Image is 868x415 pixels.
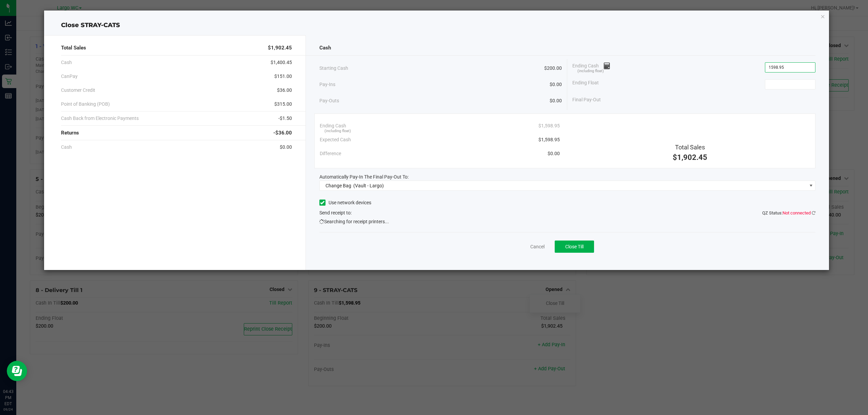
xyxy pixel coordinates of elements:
[319,44,331,52] span: Cash
[278,115,292,122] span: -$1.50
[319,97,339,104] span: Pay-Outs
[353,183,384,188] span: (Vault - Largo)
[274,73,292,80] span: $151.00
[577,68,604,74] span: (including float)
[319,65,348,72] span: Starting Cash
[783,210,811,215] span: Not connected
[271,59,292,66] span: $1,400.45
[273,129,292,137] span: -$36.00
[762,210,815,215] span: QZ Status:
[7,361,27,381] iframe: Resource center
[319,199,371,206] label: Use network devices
[319,218,389,225] span: Searching for receipt printers...
[61,59,72,66] span: Cash
[61,126,292,140] div: Returns
[675,144,705,151] span: Total Sales
[319,81,335,88] span: Pay-Ins
[277,87,292,94] span: $36.00
[320,150,341,157] span: Difference
[325,183,351,188] span: Change Bag
[61,144,72,151] span: Cash
[324,128,351,134] span: (including float)
[572,79,599,89] span: Ending Float
[320,122,346,129] span: Ending Cash
[61,73,78,80] span: CanPay
[673,153,707,162] span: $1,902.45
[548,150,560,157] span: $0.00
[274,101,292,108] span: $315.00
[550,81,562,88] span: $0.00
[268,44,292,52] span: $1,902.45
[555,241,594,253] button: Close Till
[61,101,110,108] span: Point of Banking (POB)
[530,243,545,250] a: Cancel
[538,122,560,129] span: $1,598.95
[544,65,562,72] span: $200.00
[572,96,601,103] span: Final Pay-Out
[61,44,86,52] span: Total Sales
[319,210,352,215] span: Send receipt to:
[44,21,829,30] div: Close STRAY-CATS
[538,136,560,143] span: $1,598.95
[319,174,409,180] span: Automatically Pay-In The Final Pay-Out To:
[550,97,562,104] span: $0.00
[320,136,351,143] span: Expected Cash
[61,87,95,94] span: Customer Credit
[61,115,139,122] span: Cash Back from Electronic Payments
[565,244,584,249] span: Close Till
[572,62,610,72] span: Ending Cash
[280,144,292,151] span: $0.00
